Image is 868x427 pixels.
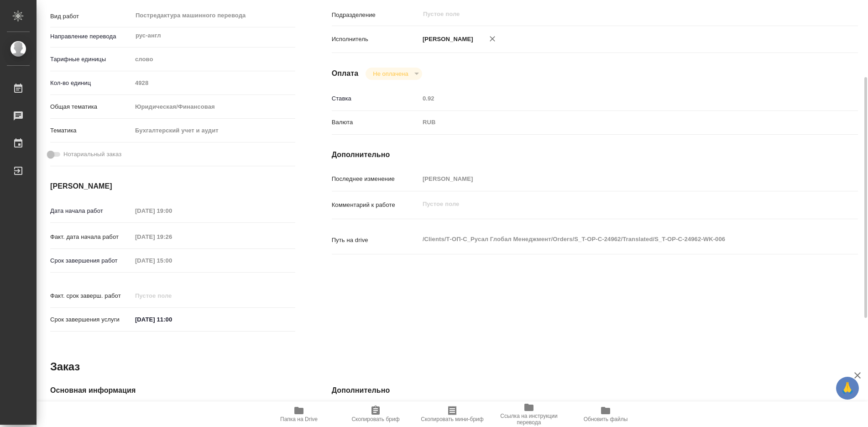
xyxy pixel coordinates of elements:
button: Не оплачена [370,70,411,78]
span: Нотариальный заказ [63,150,121,159]
span: Скопировать бриф [351,416,399,422]
p: Валюта [332,118,419,127]
span: Папка на Drive [280,416,318,422]
p: [PERSON_NAME] [419,35,473,44]
p: Вид работ [50,12,132,21]
p: Путь на drive [332,236,419,245]
input: Пустое поле [132,76,295,90]
p: Срок завершения услуги [50,315,132,324]
h4: Основная информация [50,385,295,396]
p: Тарифные единицы [50,55,132,64]
p: Дата начала работ [50,206,132,216]
div: Не оплачена [366,68,422,80]
p: Общая тематика [50,102,132,111]
p: Подразделение [332,11,419,20]
input: Пустое поле [132,204,212,217]
input: Пустое поле [419,92,814,105]
p: Срок завершения работ [50,256,132,265]
button: Ссылка на инструкции перевода [491,401,567,427]
span: Обновить файлы [584,416,628,422]
p: Тематика [50,126,132,135]
p: Ставка [332,94,419,103]
input: Пустое поле [422,9,793,20]
button: Удалить исполнителя [482,29,502,49]
input: ✎ Введи что-нибудь [132,313,212,326]
input: Пустое поле [419,172,814,185]
span: Скопировать мини-бриф [421,416,483,422]
p: Комментарий к работе [332,200,419,210]
h4: [PERSON_NAME] [50,181,295,192]
button: Обновить файлы [567,401,644,427]
h2: Заказ [50,359,80,374]
button: 🙏 [836,377,859,400]
div: RUB [419,115,814,130]
h4: Дополнительно [332,149,858,160]
span: 🙏 [840,379,855,398]
input: Пустое поле [132,289,212,302]
input: Пустое поле [132,230,212,243]
div: Юридическая/Финансовая [132,99,295,115]
p: Направление перевода [50,32,132,41]
div: Бухгалтерский учет и аудит [132,123,295,138]
input: Пустое поле [132,254,212,267]
button: Скопировать бриф [337,401,414,427]
button: Папка на Drive [261,401,337,427]
h4: Оплата [332,68,359,79]
textarea: /Clients/Т-ОП-С_Русал Глобал Менеджмент/Orders/S_T-OP-C-24962/Translated/S_T-OP-C-24962-WK-006 [419,232,814,247]
p: Факт. дата начала работ [50,232,132,242]
div: слово [132,52,295,67]
span: Ссылка на инструкции перевода [496,413,562,426]
button: Скопировать мини-бриф [414,401,491,427]
h4: Дополнительно [332,385,858,396]
p: Факт. срок заверш. работ [50,291,132,300]
p: Кол-во единиц [50,79,132,88]
p: Последнее изменение [332,174,419,184]
p: Исполнитель [332,35,419,44]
